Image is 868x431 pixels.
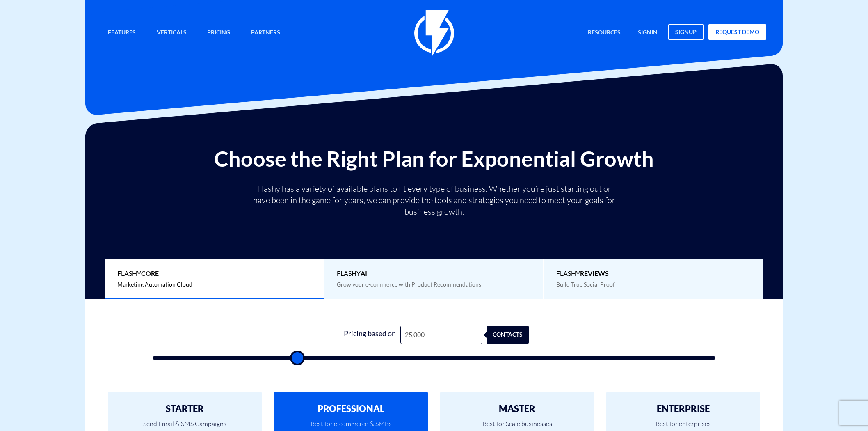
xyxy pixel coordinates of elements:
a: Resources [582,24,627,42]
a: Partners [245,24,286,42]
span: Marketing Automation Cloud [117,281,192,288]
a: signup [668,24,704,40]
span: Flashy [556,269,751,278]
span: Build True Social Proof [556,281,615,288]
a: Verticals [151,24,193,42]
span: Flashy [337,269,531,278]
h2: MASTER [452,404,582,414]
a: request demo [708,24,766,40]
h2: ENTERPRISE [619,404,748,414]
h2: Choose the Right Plan for Exponential Growth [91,147,777,170]
span: Flashy [117,269,311,278]
p: Flashy has a variety of available plans to fit every type of business. Whether you’re just starti... [249,183,619,218]
b: AI [361,269,367,277]
span: Grow your e-commerce with Product Recommendations [337,281,481,288]
b: REVIEWS [580,269,609,277]
a: Features [102,24,142,42]
a: Pricing [201,24,236,42]
b: Core [141,269,159,277]
h2: PROFESSIONAL [286,404,416,414]
a: signin [632,24,664,42]
h2: STARTER [120,404,249,414]
div: Pricing based on [339,326,400,344]
div: contacts [491,326,533,344]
